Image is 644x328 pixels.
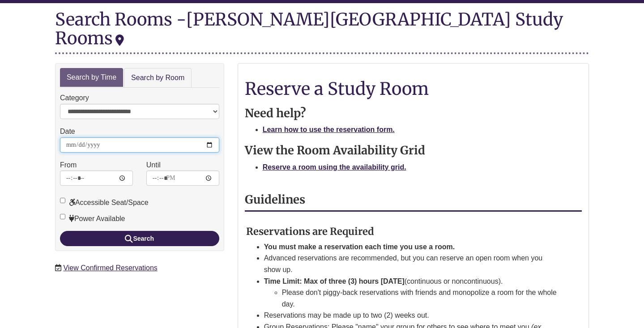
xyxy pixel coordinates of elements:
input: Power Available [60,214,65,219]
input: Accessible Seat/Space [60,198,65,203]
label: From [60,159,77,171]
strong: You must make a reservation each time you use a room. [264,243,455,251]
a: Learn how to use the reservation form. [263,126,395,133]
label: Until [146,159,161,171]
label: Date [60,126,75,137]
li: (continuous or noncontinuous). [264,276,560,310]
strong: Need help? [245,106,306,120]
label: Accessible Seat/Space [60,197,149,209]
strong: Time Limit: Max of three (3) hours [DATE] [264,277,405,285]
div: [PERSON_NAME][GEOGRAPHIC_DATA] Study Rooms [55,9,563,49]
li: Reservations may be made up to two (2) weeks out. [264,310,560,321]
li: Please don't piggy-back reservations with friends and monopolize a room for the whole day. [282,287,560,310]
button: Search [60,231,219,246]
label: Power Available [60,213,125,225]
div: Search Rooms - [55,10,589,54]
strong: Reservations are Required [246,225,374,238]
label: Category [60,92,89,104]
li: Advanced reservations are recommended, but you can reserve an open room when you show up. [264,252,560,275]
strong: View the Room Availability Grid [245,143,425,158]
a: Search by Room [124,68,192,88]
strong: Guidelines [245,192,305,207]
a: Search by Time [60,68,123,87]
h1: Reserve a Study Room [245,79,582,98]
a: View Confirmed Reservations [63,264,157,272]
a: Reserve a room using the availability grid. [263,163,406,171]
